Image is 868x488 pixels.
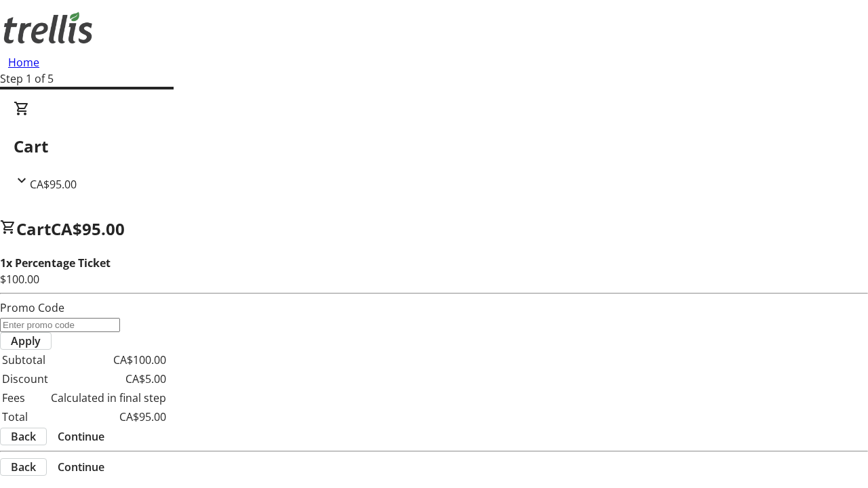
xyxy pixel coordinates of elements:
[50,370,167,388] td: CA$5.00
[1,370,49,388] td: Discount
[1,408,49,426] td: Total
[1,351,49,369] td: Subtotal
[50,351,167,369] td: CA$100.00
[58,459,104,475] span: Continue
[11,333,41,349] span: Apply
[11,428,36,445] span: Back
[11,459,36,475] span: Back
[14,100,854,192] div: CartCA$95.00
[30,177,77,192] span: CA$95.00
[14,134,854,159] h2: Cart
[50,389,167,407] td: Calculated in final step
[47,428,115,445] button: Continue
[58,428,104,445] span: Continue
[1,389,49,407] td: Fees
[50,408,167,426] td: CA$95.00
[47,459,115,475] button: Continue
[51,218,125,240] span: CA$95.00
[16,218,51,240] span: Cart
